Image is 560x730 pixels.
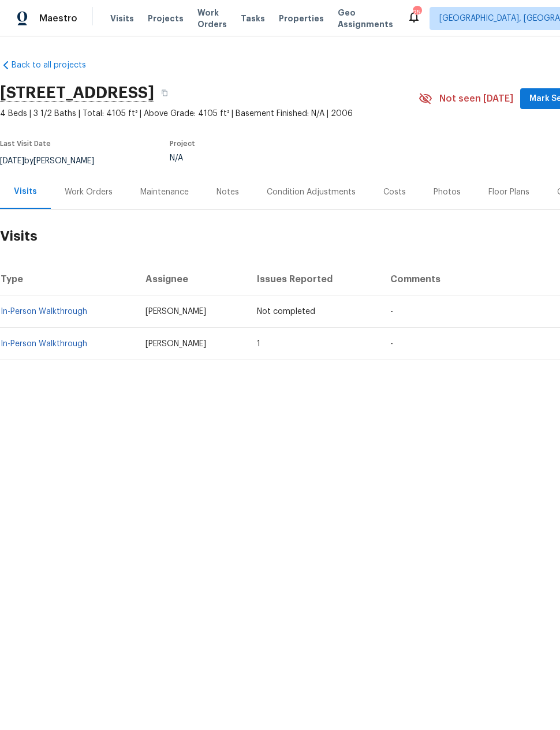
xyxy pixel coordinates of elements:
[39,13,77,24] span: Maestro
[413,7,421,18] div: 25
[257,308,315,316] span: Not completed
[1,308,87,316] a: In-Person Walkthrough
[148,13,184,24] span: Projects
[154,83,175,103] button: Copy Address
[434,186,461,198] div: Photos
[257,340,260,348] span: 1
[390,308,393,316] span: -
[267,186,356,198] div: Condition Adjustments
[65,186,113,198] div: Work Orders
[383,186,406,198] div: Costs
[248,263,380,295] th: Issues Reported
[338,7,393,30] span: Geo Assignments
[170,154,391,162] div: N/A
[145,308,206,316] span: [PERSON_NAME]
[390,340,393,348] span: -
[170,140,195,147] span: Project
[488,186,529,198] div: Floor Plans
[110,13,134,24] span: Visits
[14,186,37,197] div: Visits
[216,186,239,198] div: Notes
[140,186,189,198] div: Maintenance
[279,13,324,24] span: Properties
[1,340,87,348] a: In-Person Walkthrough
[197,7,227,30] span: Work Orders
[241,14,265,23] span: Tasks
[145,340,206,348] span: [PERSON_NAME]
[136,263,248,295] th: Assignee
[439,93,513,104] span: Not seen [DATE]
